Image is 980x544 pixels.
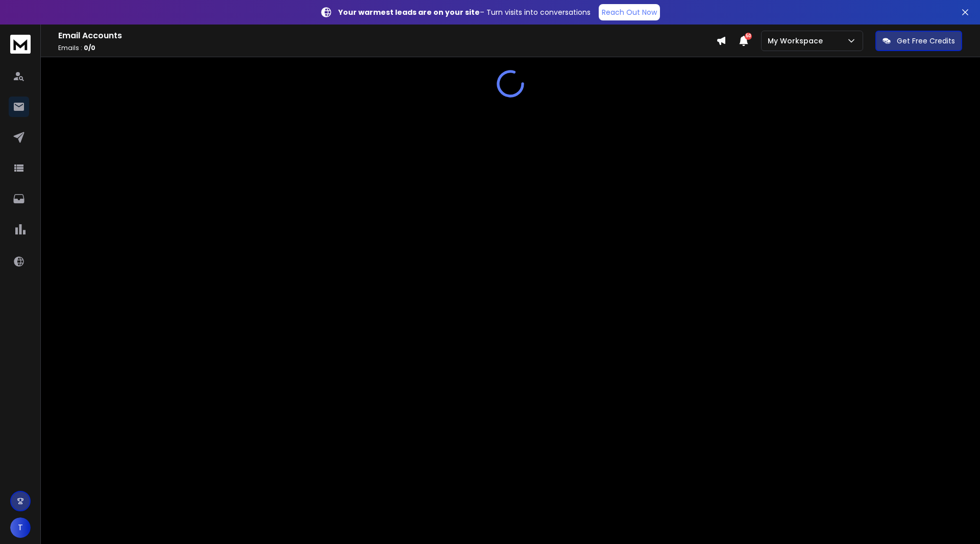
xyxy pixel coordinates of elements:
p: My Workspace [768,36,827,46]
span: 0 / 0 [84,43,95,52]
p: Reach Out Now [602,7,657,17]
button: T [10,517,31,538]
p: – Turn visits into conversations [338,7,591,17]
img: logo [10,35,31,54]
p: Get Free Credits [897,36,955,46]
span: 50 [745,33,752,40]
p: Emails : [58,44,716,52]
strong: Your warmest leads are on your site [338,7,480,17]
a: Reach Out Now [599,4,660,20]
h1: Email Accounts [58,30,716,42]
button: Get Free Credits [875,31,962,51]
